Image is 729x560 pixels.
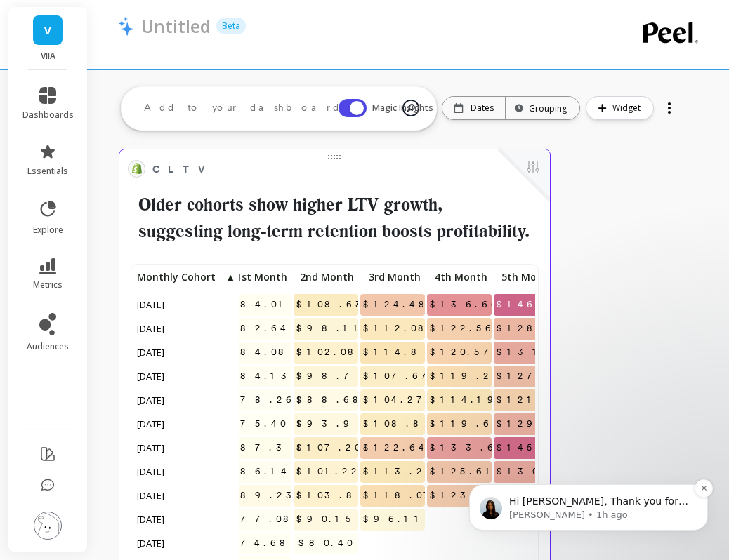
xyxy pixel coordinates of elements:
[448,396,729,553] iframe: Intercom notifications message
[27,166,68,177] span: essentials
[227,342,297,363] span: $84.08
[134,342,169,363] span: [DATE]
[360,267,425,287] p: 3rd Month
[360,509,429,530] span: $96.11
[494,267,558,287] p: 5th Month
[427,389,506,411] span: $114.19
[296,533,358,554] span: $80.40
[497,272,554,283] span: 5th Month
[227,294,293,315] span: $84.01
[134,413,169,434] span: [DATE]
[372,101,436,115] span: Magic Insights
[227,509,302,530] span: $77.08
[471,102,494,114] p: Dates
[360,366,440,387] span: $107.67
[226,267,293,291] div: Toggle SortBy
[27,341,69,352] span: audiences
[612,101,645,115] span: Widget
[227,318,294,339] span: $82.64
[360,318,437,339] span: $112.08
[22,51,74,62] p: VIIA
[134,366,169,387] span: [DATE]
[227,533,298,554] span: $74.68
[493,267,560,291] div: Toggle SortBy
[294,389,372,411] span: $88.68
[427,437,510,458] span: $133.64
[494,389,573,411] span: $121.19
[294,437,366,458] span: $107.20
[227,267,291,287] p: 1st Month
[44,22,51,39] span: V
[427,461,500,482] span: $125.61
[227,485,305,506] span: $89.23
[360,267,426,291] div: Toggle SortBy
[152,159,497,179] span: CLTV
[134,318,169,339] span: [DATE]
[134,485,169,506] span: [DATE]
[32,101,54,124] img: Profile image for Kateryna
[360,294,438,315] span: $124.48
[134,461,169,482] span: [DATE]
[494,342,578,363] span: $131.67
[134,533,169,554] span: [DATE]
[137,272,224,283] span: Monthly Cohort
[33,225,63,236] span: explore
[360,437,432,458] span: $122.64
[134,389,169,411] span: [DATE]
[360,342,445,363] span: $114.89
[294,294,374,315] span: $108.63
[227,437,304,458] span: $87.32
[360,389,435,411] span: $104.27
[22,109,74,121] span: dashboards
[134,294,169,315] span: [DATE]
[294,509,359,530] span: $90.15
[227,461,294,482] span: $86.14
[494,294,565,315] span: $146.26
[152,162,214,177] span: CLTV
[227,366,300,387] span: $84.13
[430,272,487,283] span: 4th Month
[227,413,291,434] span: $75.40
[34,512,62,540] img: profile picture
[426,267,493,291] div: Toggle SortBy
[224,272,235,283] span: ▲
[227,389,299,411] span: $78.26
[216,18,246,34] p: Beta
[294,267,358,287] p: 2nd Month
[293,267,360,291] div: Toggle SortBy
[427,413,506,434] span: $119.66
[518,102,567,115] div: Grouping
[134,267,201,291] div: Toggle SortBy
[230,272,287,283] span: 1st Month
[33,279,63,291] span: metrics
[360,461,445,482] span: $113.28
[294,342,367,363] span: $102.08
[363,272,421,283] span: 3rd Month
[134,437,169,458] span: [DATE]
[294,461,364,482] span: $101.22
[427,485,505,506] span: $123.12
[128,192,541,244] h2: Older cohorts show higher LTV growth, suggesting long-term retention boosts profitability.
[294,318,368,339] span: $98.11
[247,84,265,102] button: Dismiss notification
[494,366,574,387] span: $127.09
[427,318,499,339] span: $122.56
[21,88,260,135] div: message notification from Kateryna, 1h ago. Hi Maya, Thank you for waiting! We will be able to ad...
[586,96,654,120] button: Widget
[141,14,211,38] p: Untitled
[118,16,134,36] img: header icon
[294,485,380,506] span: $103.87
[427,366,511,387] span: $119.23
[134,267,239,287] p: Monthly Cohort
[294,366,372,387] span: $98.75
[427,294,504,315] span: $136.66
[360,485,442,506] span: $118.07
[427,267,492,287] p: 4th Month
[494,318,577,339] span: $128.17
[61,99,242,113] p: Hi [PERSON_NAME], Thank you for waiting! We will be able to add a report where exclusion will be ...
[360,413,441,434] span: $108.84
[134,509,169,530] span: [DATE]
[296,272,354,283] span: 2nd Month
[427,342,502,363] span: $120.57
[294,413,372,434] span: $93.95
